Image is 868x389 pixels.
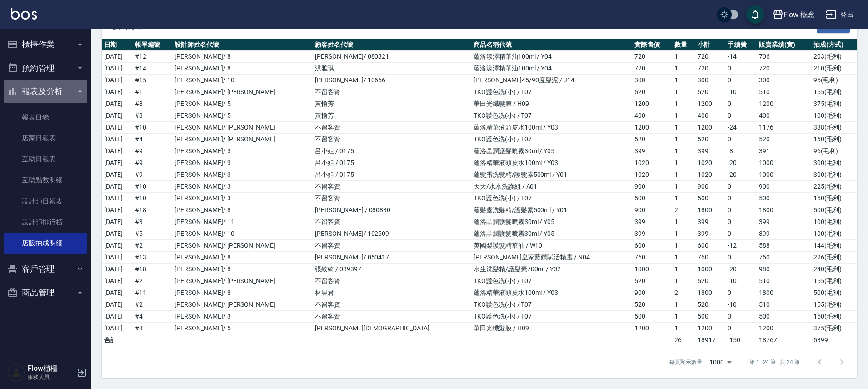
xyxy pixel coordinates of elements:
td: [PERSON_NAME] / 080830 [313,204,471,216]
td: 0 [725,134,757,145]
td: 1 [672,323,695,334]
td: # 3 [133,216,173,228]
td: 520 [632,275,672,287]
td: [DATE] [102,110,133,122]
td: -10 [725,86,757,98]
td: 500 [632,311,672,323]
td: 1020 [632,157,672,169]
td: 0 [725,98,757,110]
td: -20 [725,264,757,275]
td: 蘊洛精華液頭皮水100ml / Y03 [471,122,632,134]
td: 1200 [695,323,725,334]
td: 399 [757,228,811,240]
td: 1 [672,145,695,157]
td: 399 [695,216,725,228]
td: 500 ( 毛利 ) [811,204,857,216]
td: [DATE] [102,98,133,110]
td: 1 [672,181,695,193]
td: 720 [632,51,672,63]
td: 600 [695,240,725,252]
td: 1 [672,75,695,86]
td: 720 [757,63,811,75]
td: 520 [695,275,725,287]
td: [PERSON_NAME]/ 3 [172,145,313,157]
td: 0 [725,204,757,216]
td: [PERSON_NAME]/ [PERSON_NAME] [172,299,313,311]
td: # 1 [133,86,173,98]
td: 300 ( 毛利 ) [811,157,857,169]
td: 1200 [695,122,725,134]
td: 1 [672,98,695,110]
td: [PERSON_NAME]/ 3 [172,169,313,181]
td: [PERSON_NAME]/ 8 [172,51,313,63]
td: 0 [725,75,757,86]
td: [DATE] [102,157,133,169]
td: 蘊洛晶潤護髮噴霧30ml / Y05 [471,216,632,228]
td: 1200 [632,122,672,134]
td: 375 ( 毛利 ) [811,323,857,334]
td: 226 ( 毛利 ) [811,252,857,264]
td: 1 [672,252,695,264]
td: 1 [672,157,695,169]
td: [PERSON_NAME]/ 8 [172,252,313,264]
td: 不留客資 [313,122,471,134]
a: 店家日報表 [4,128,87,149]
td: 1 [672,51,695,63]
th: 帳單編號 [133,39,173,51]
td: [PERSON_NAME]/ 5 [172,98,313,110]
td: -20 [725,169,757,181]
td: [DATE] [102,75,133,86]
td: 500 [757,311,811,323]
td: 1000 [757,157,811,169]
td: 240 ( 毛利 ) [811,264,857,275]
td: 呂小姐 / 0175 [313,169,471,181]
td: 1 [672,134,695,145]
td: 210 ( 毛利 ) [811,63,857,75]
td: 510 [757,299,811,311]
td: 980 [757,264,811,275]
td: 520 [632,86,672,98]
td: [PERSON_NAME]/ [PERSON_NAME] [172,275,313,287]
td: -12 [725,240,757,252]
td: # 9 [133,157,173,169]
td: 760 [632,252,672,264]
td: 1200 [757,98,811,110]
td: 510 [757,275,811,287]
td: 蘊洛晶潤護髮噴霧30ml / Y05 [471,228,632,240]
td: [PERSON_NAME]/ [PERSON_NAME] [172,122,313,134]
td: [PERSON_NAME]/ 8 [172,264,313,275]
td: 1800 [757,204,811,216]
td: 蘊髮露洗髮精/護髮素500ml / Y01 [471,204,632,216]
td: 399 [757,216,811,228]
td: 520 [632,299,672,311]
button: 報表及分析 [4,80,87,103]
td: 0 [725,193,757,204]
td: [PERSON_NAME]/ [PERSON_NAME] [172,134,313,145]
td: # 11 [133,287,173,299]
button: 預約管理 [4,56,87,80]
td: 520 [695,86,725,98]
td: 203 ( 毛利 ) [811,51,857,63]
th: 日期 [102,39,133,51]
button: 客戶管理 [4,257,87,281]
td: 華田光纖髮膜 / H09 [471,98,632,110]
td: 0 [725,110,757,122]
td: 375 ( 毛利 ) [811,98,857,110]
th: 小計 [695,39,725,51]
td: TKO護色洗(小) / T07 [471,275,632,287]
td: [DATE] [102,264,133,275]
td: [DATE] [102,252,133,264]
td: # 10 [133,122,173,134]
td: [PERSON_NAME]/ 10 [172,228,313,240]
td: 呂小姐 / 0175 [313,157,471,169]
td: 500 [695,193,725,204]
td: 900 [757,181,811,193]
td: [DATE] [102,275,133,287]
td: [PERSON_NAME][DEMOGRAPHIC_DATA] [313,323,471,334]
td: 蘊洛漾澤精華油100ml / Y04 [471,63,632,75]
td: # 8 [133,98,173,110]
td: 不留客資 [313,311,471,323]
td: 水生洗髮精/護髮素700ml / Y02 [471,264,632,275]
td: 1800 [695,287,725,299]
td: 黃愉芳 [313,98,471,110]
